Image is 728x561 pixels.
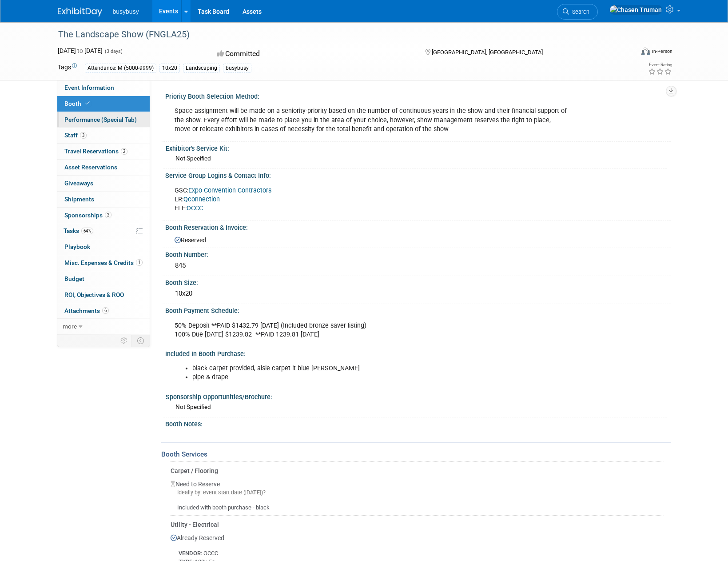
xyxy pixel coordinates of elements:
span: Shipments [64,196,94,203]
span: Travel Reservations [64,148,127,155]
div: Booth Number: [165,248,671,259]
div: 50% Deposit **PAID $1432.79 [DATE] (Included bronze saver listing) 100% Due [DATE] $1239.82 **PAI... [168,317,572,344]
span: Search [569,8,589,15]
div: Exhibitor's Service Kit: [166,142,667,153]
a: Tasks64% [57,223,150,239]
a: Performance (Special Tab) [57,112,150,128]
a: OCCC [187,204,203,212]
img: Chasen Truman [609,5,662,15]
div: 10x20 [172,287,664,301]
div: Event Format [581,46,673,60]
div: busybusy [223,64,251,73]
span: Staff [64,132,87,139]
i: Booth reservation complete [85,101,90,106]
a: Event Information [57,80,150,96]
div: Ideally by: event start date ([DATE])? [171,489,664,497]
span: Misc. Expenses & Credits [64,259,143,266]
a: Staff3 [57,128,150,143]
span: more [63,323,77,330]
div: 845 [172,259,664,272]
span: to [76,47,84,54]
div: Priority Booth Selection Method: [165,90,671,101]
div: Carpet / Flooring [171,466,664,475]
a: Budget [57,271,150,287]
div: Reserved [172,233,664,244]
a: Shipments [57,192,150,207]
span: Sponsorships [64,212,111,219]
span: Tasks [64,227,93,234]
div: Booth Notes: [165,417,671,429]
li: pipe & drape [192,373,567,382]
span: (3 days) [104,48,123,54]
span: ROI, Objectives & ROO [64,291,124,298]
span: 64% [81,228,93,234]
div: Need to Reserve [171,475,664,512]
span: 2 [121,148,127,155]
img: ExhibitDay [58,8,102,16]
div: 10x20 [159,64,180,73]
span: busybusy [113,8,139,15]
div: Booth Reservation & Invoice: [165,221,671,232]
span: [GEOGRAPHIC_DATA], [GEOGRAPHIC_DATA] [432,49,543,56]
span: 2 [105,212,111,218]
div: In-Person [652,48,672,55]
a: Sponsorships2 [57,208,150,223]
div: Not Specified [175,403,664,411]
div: GSC: LR: ELE: [168,182,572,217]
span: 3 [80,132,87,139]
a: Attachments6 [57,303,150,319]
td: Personalize Event Tab Strip [116,335,132,346]
a: Search [557,4,598,20]
span: Attachments [64,307,109,314]
div: Sponsorship Opportunities/Brochure: [166,390,667,401]
li: black carpet provided, aisle carpet it blue [PERSON_NAME] [192,364,567,373]
div: Not Specified [175,154,664,163]
div: Attendance: M (5000-9999) [85,64,156,73]
a: Giveaways [57,176,150,191]
td: Toggle Event Tabs [131,335,150,346]
div: Utility - Electrical [171,520,664,529]
a: Asset Reservations [57,160,150,175]
span: Performance (Special Tab) [64,116,137,123]
div: Included with booth purchase - black [171,497,664,512]
a: Travel Reservations2 [57,144,150,159]
td: Tags [58,63,77,73]
span: Playbook [64,243,90,250]
div: Booth Services [161,449,671,459]
span: Event Information [64,84,114,91]
div: Event Rating [648,63,672,67]
div: Included In Booth Purchase: [165,347,671,358]
div: Landscaping [183,64,220,73]
div: Booth Size: [165,276,671,287]
b: VENDOR [179,550,201,557]
a: ROI, Objectives & ROO [57,287,150,303]
div: The Landscape Show (FNGLA25) [55,27,621,43]
a: Misc. Expenses & Credits1 [57,255,150,271]
div: Space assignment will be made on a seniority-priority based on the number of continuous years in ... [168,102,572,138]
div: Booth Payment Schedule: [165,304,671,315]
a: Booth [57,96,150,112]
span: [DATE] [DATE] [58,47,103,54]
span: 1 [136,259,143,266]
a: Expo Convention Contractors [188,187,271,194]
span: Giveaways [64,180,93,187]
span: Budget [64,275,84,282]
span: Booth [64,100,91,107]
a: Qconnection [183,196,220,203]
div: Service Group Logins & Contact Info: [165,169,671,180]
a: Playbook [57,239,150,255]
span: Asset Reservations [64,164,117,171]
span: 6 [102,307,109,314]
img: Format-Inperson.png [641,48,650,55]
div: Committed [215,46,411,62]
a: more [57,319,150,334]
